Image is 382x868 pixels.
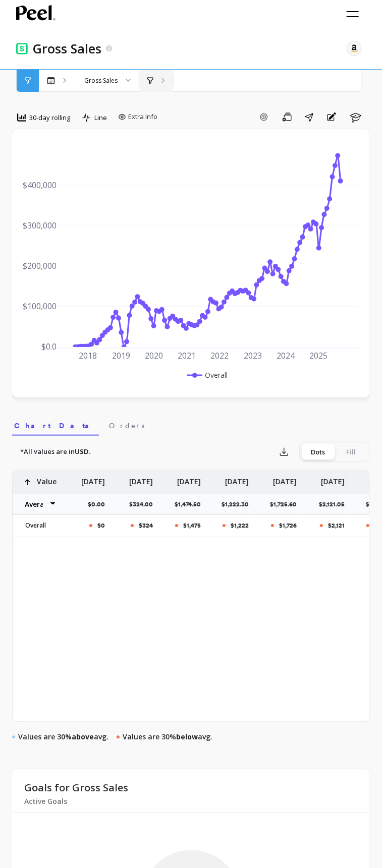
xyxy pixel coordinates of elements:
[176,732,198,742] strong: below
[301,444,335,460] div: Dots
[88,500,111,508] p: $0.00
[321,471,345,487] p: [DATE]
[14,421,97,431] span: Chart Data
[139,522,153,530] p: $324
[84,76,118,85] div: Gross Sales
[225,471,249,487] p: [DATE]
[109,421,144,431] span: Orders
[279,522,297,530] p: $1,726
[72,732,94,742] strong: above
[319,500,351,508] p: $2,121.05
[123,732,212,742] p: Values are 30% avg.
[19,522,57,530] p: Overall
[231,522,249,530] p: $1,222
[222,500,255,508] p: $1,222.30
[177,471,201,487] p: [DATE]
[129,500,159,508] p: $324.00
[335,444,368,460] div: Fill
[273,471,297,487] p: [DATE]
[128,112,157,122] span: Extra Info
[16,42,28,55] img: header icon
[350,44,359,53] img: api.amazon.svg
[175,500,207,508] p: $1,474.50
[94,113,107,123] span: Line
[270,500,303,508] p: $1,725.60
[29,113,70,123] span: 30-day rolling
[328,522,345,530] p: $2,121
[129,471,153,487] p: [DATE]
[183,522,201,530] p: $1,475
[20,447,91,457] p: *All values are in
[24,797,128,806] p: Active Goals
[75,447,91,456] strong: USD.
[97,522,105,530] p: $0
[81,471,105,487] p: [DATE]
[18,732,108,742] p: Values are 30% avg.
[33,40,101,57] p: Gross Sales
[24,779,128,797] p: Goals for Gross Sales
[37,471,57,487] p: Value
[12,413,370,436] nav: Tabs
